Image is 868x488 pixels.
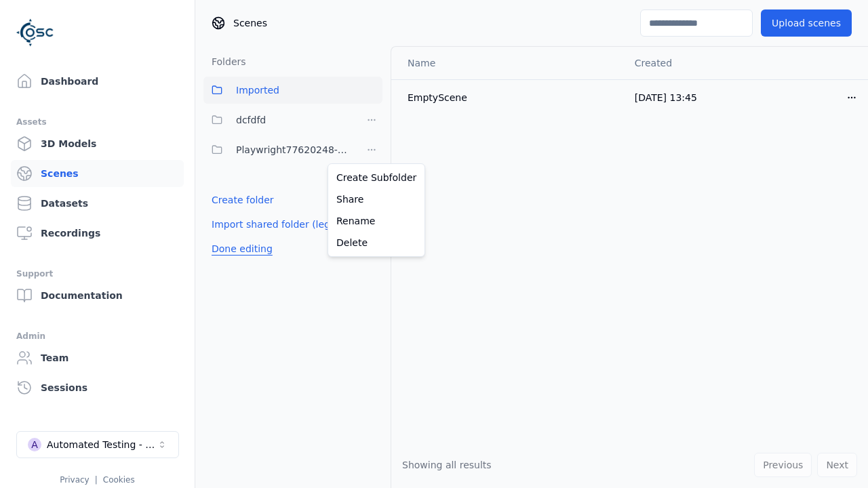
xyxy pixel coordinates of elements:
[331,210,422,232] a: Rename
[331,167,422,188] a: Create Subfolder
[331,188,422,210] a: Share
[331,232,422,253] a: Delete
